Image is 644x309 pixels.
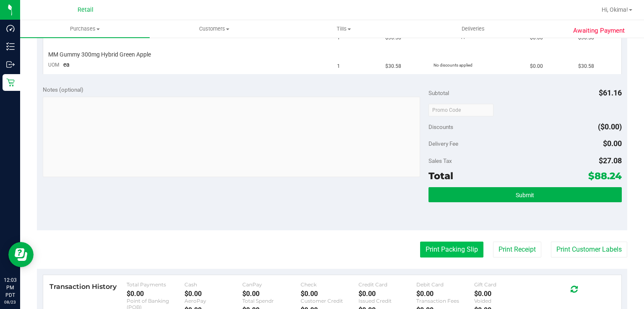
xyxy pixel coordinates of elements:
span: ea [63,33,70,39]
span: Sales Tax [428,157,452,164]
inline-svg: Dashboard [6,24,15,33]
span: $27.08 [599,156,622,165]
div: Issued Credit [358,298,416,304]
span: Awaiting Payment [573,26,625,36]
span: $30.58 [385,62,401,70]
span: No discounts applied [434,63,473,67]
span: Discounts [428,119,453,134]
span: $0.00 [603,139,622,148]
span: Hi, Okima! [602,6,628,13]
button: Submit [428,187,621,202]
inline-svg: Retail [6,78,15,87]
span: Total [428,170,453,182]
span: MM Gummy 300mg Hybrid Green Apple [48,51,151,59]
a: Deliveries [408,20,538,38]
div: Customer Credit [301,298,358,304]
div: Credit Card [358,281,416,288]
inline-svg: Inventory [6,42,15,51]
button: Print Customer Labels [551,242,627,257]
div: Gift Card [474,281,532,288]
iframe: Resource center [8,242,34,267]
div: $0.00 [184,290,242,298]
div: $0.00 [301,290,358,298]
span: UOM [48,33,59,39]
div: Check [301,281,358,288]
p: 12:03 PM PDT [4,276,16,299]
span: Notes (optional) [43,86,83,93]
div: Total Spendr [242,298,300,304]
div: $0.00 [416,290,474,298]
span: $88.24 [588,170,622,182]
div: CanPay [242,281,300,288]
span: Retail [78,6,93,13]
a: Purchases [20,20,150,38]
span: 1 [337,62,340,70]
div: Debit Card [416,281,474,288]
div: Transaction Fees [416,298,474,304]
span: $61.16 [599,88,622,97]
span: Subtotal [428,90,449,96]
span: $30.58 [578,62,594,70]
div: AeroPay [184,298,242,304]
div: Cash [184,281,242,288]
span: Customers [150,25,279,33]
div: $0.00 [127,290,184,298]
span: UOM [48,62,59,68]
button: Print Packing Slip [420,242,483,257]
a: Tills [279,20,408,38]
span: Deliveries [450,25,496,33]
span: Tills [279,25,408,33]
div: Voided [474,298,532,304]
span: ($0.00) [598,122,622,131]
inline-svg: Outbound [6,60,15,69]
p: 08/23 [4,299,16,305]
span: Submit [516,192,534,198]
a: Customers [150,20,279,38]
span: Delivery Fee [428,140,458,147]
span: Purchases [20,25,150,33]
div: $0.00 [242,290,300,298]
div: $0.00 [474,290,532,298]
input: Promo Code [428,104,493,116]
div: Total Payments [127,281,184,288]
span: $0.00 [530,62,543,70]
div: $0.00 [358,290,416,298]
button: Print Receipt [493,242,541,257]
span: ea [63,61,70,68]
